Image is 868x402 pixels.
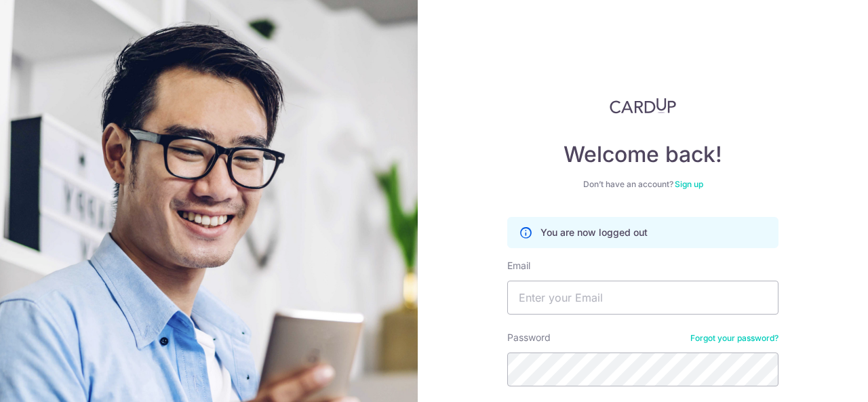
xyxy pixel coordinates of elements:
label: Email [507,259,530,273]
div: Don’t have an account? [507,179,778,190]
input: Enter your Email [507,281,778,315]
a: Forgot your password? [690,333,778,344]
p: You are now logged out [540,226,648,239]
h4: Welcome back! [507,141,778,168]
a: Sign up [675,179,703,189]
label: Password [507,331,551,344]
img: CardUp Logo [610,98,676,114]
